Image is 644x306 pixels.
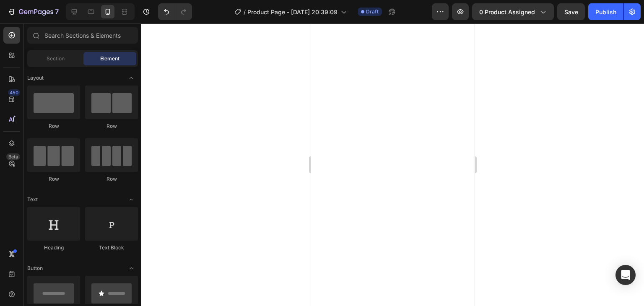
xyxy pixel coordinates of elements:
[125,262,138,275] span: Toggle open
[85,244,138,252] div: Text Block
[564,8,578,16] span: Save
[311,23,475,306] iframe: Design area
[47,55,65,62] span: Section
[615,265,636,285] div: Open Intercom Messenger
[27,196,38,203] span: Text
[27,74,44,82] span: Layout
[479,8,535,16] span: 0 product assigned
[85,122,138,130] div: Row
[100,55,119,62] span: Element
[588,3,623,20] button: Publish
[158,3,192,20] div: Undo/Redo
[247,8,338,16] span: Product Page - [DATE] 20:39:09
[6,153,20,160] div: Beta
[366,8,379,16] span: Draft
[557,3,585,20] button: Save
[8,89,20,96] div: 450
[3,3,62,20] button: 7
[27,244,80,252] div: Heading
[244,8,246,16] span: /
[85,175,138,183] div: Row
[125,193,138,206] span: Toggle open
[55,7,59,17] p: 7
[595,8,616,16] div: Publish
[125,71,138,85] span: Toggle open
[27,27,138,44] input: Search Sections & Elements
[27,122,80,130] div: Row
[472,3,554,20] button: 0 product assigned
[27,175,80,183] div: Row
[27,265,43,272] span: Button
